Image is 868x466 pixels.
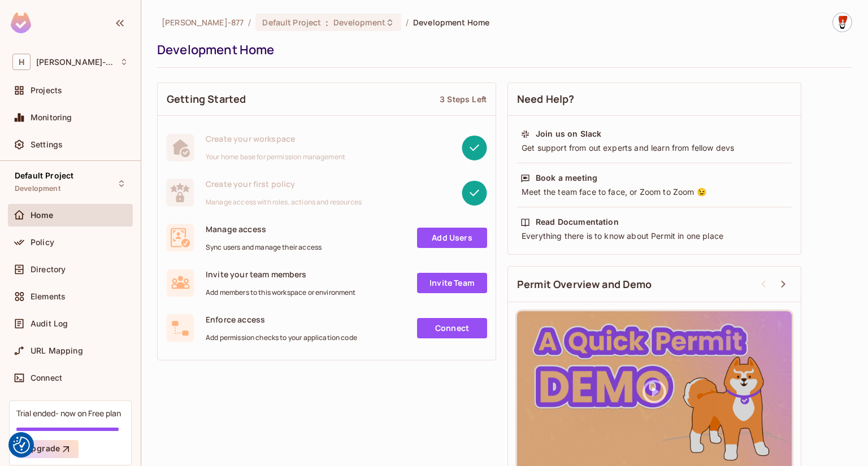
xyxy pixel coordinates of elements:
[520,230,788,242] div: Everything there is to know about Permit in one place
[16,408,121,419] div: Trial ended- now on Free plan
[15,184,60,193] span: Development
[31,211,54,220] span: Home
[440,94,487,104] div: 3 Steps Left
[325,18,329,27] span: :
[262,17,321,28] span: Default Project
[520,142,788,154] div: Get support from out experts and learn from fellow devs
[536,172,597,184] div: Book a meeting
[417,228,487,248] a: Add Users
[162,17,244,28] span: the active workspace
[31,292,66,301] span: Elements
[206,198,362,207] span: Manage access with roles, actions and resources
[206,333,357,342] span: Add permission checks to your application code
[517,92,575,106] span: Need Help?
[206,269,356,280] span: Invite your team members
[406,17,409,28] li: /
[31,86,62,95] span: Projects
[31,265,66,274] span: Directory
[206,153,345,162] span: Your home base for permission management
[206,314,357,325] span: Enforce access
[833,13,852,32] img: Harkirat Singh
[11,12,31,33] img: SReyMgAAAABJRU5ErkJggg==
[520,186,788,198] div: Meet the team face to face, or Zoom to Zoom 😉
[31,238,54,247] span: Policy
[536,216,619,228] div: Read Documentation
[206,243,322,252] span: Sync users and manage their access
[206,178,362,189] span: Create your first policy
[15,171,73,180] span: Default Project
[333,17,385,28] span: Development
[413,17,489,28] span: Development Home
[31,373,62,382] span: Connect
[206,288,356,297] span: Add members to this workspace or environment
[517,277,652,291] span: Permit Overview and Demo
[536,128,601,140] div: Join us on Slack
[16,440,79,458] button: Upgrade
[13,437,30,454] button: Consent Preferences
[31,346,83,355] span: URL Mapping
[417,273,487,293] a: Invite Team
[12,54,31,70] span: H
[248,17,251,28] li: /
[13,437,30,454] img: Revisit consent button
[206,133,345,144] span: Create your workspace
[36,58,114,67] span: Workspace: Harkirat-877
[167,92,246,106] span: Getting Started
[31,140,63,149] span: Settings
[206,224,322,234] span: Manage access
[31,113,72,122] span: Monitoring
[157,41,847,58] div: Development Home
[417,318,487,338] a: Connect
[31,319,68,328] span: Audit Log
